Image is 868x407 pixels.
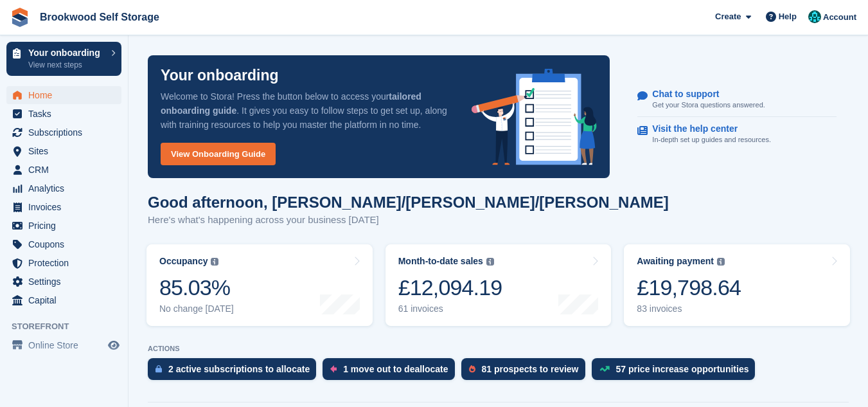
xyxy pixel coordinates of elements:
[6,86,121,104] a: menu
[637,303,741,314] div: 83 invoices
[469,365,475,373] img: prospect-51fa495bee0391a8d652442698ab0144808aea92771e9ea1ae160a38d050c398.svg
[482,364,579,374] div: 81 prospects to review
[28,105,105,123] span: Tasks
[6,217,121,235] a: menu
[161,89,451,132] p: Welcome to Stora! Press the button below to access your . It gives you easy to follow steps to ge...
[146,244,373,326] a: Occupancy 85.03% No change [DATE]
[28,59,105,71] p: View next steps
[28,179,105,197] span: Analytics
[6,198,121,216] a: menu
[6,235,121,253] a: menu
[398,303,502,314] div: 61 invoices
[6,291,121,309] a: menu
[6,254,121,272] a: menu
[161,143,276,165] a: View Onboarding Guide
[343,364,448,374] div: 1 move out to deallocate
[6,123,121,141] a: menu
[28,273,105,291] span: Settings
[6,336,121,354] a: menu
[159,256,208,267] div: Occupancy
[6,42,121,76] a: Your onboarding View next steps
[823,11,856,24] span: Account
[715,10,741,23] span: Create
[624,244,850,326] a: Awaiting payment £19,798.64 83 invoices
[652,89,754,100] p: Chat to support
[637,117,837,152] a: Visit the help center In-depth set up guides and resources.
[35,6,164,28] a: Brookwood Self Storage
[398,256,483,267] div: Month-to-date sales
[779,10,797,23] span: Help
[161,68,279,83] p: Your onboarding
[652,123,761,134] p: Visit the help center
[592,358,762,386] a: 57 price increase opportunities
[148,358,323,386] a: 2 active subscriptions to allocate
[28,198,105,216] span: Invoices
[28,48,105,57] p: Your onboarding
[159,275,234,301] div: 85.03%
[486,258,494,266] img: icon-info-grey-7440780725fd019a000dd9b08b2336e03edf1995a4989e88bcd33f0948082b44.svg
[6,273,121,291] a: menu
[461,358,592,386] a: 81 prospects to review
[385,244,612,326] a: Month-to-date sales £12,094.19 61 invoices
[155,365,162,373] img: active_subscription_to_allocate_icon-d502201f5373d7db506a760aba3b589e785aa758c864c3986d89f69b8ff3...
[637,82,837,118] a: Chat to support Get your Stora questions answered.
[398,275,502,301] div: £12,094.19
[211,258,218,266] img: icon-info-grey-7440780725fd019a000dd9b08b2336e03edf1995a4989e88bcd33f0948082b44.svg
[28,254,105,272] span: Protection
[808,10,821,23] img: Holly/Tom/Duncan
[637,275,741,301] div: £19,798.64
[28,291,105,309] span: Capital
[717,258,725,266] img: icon-info-grey-7440780725fd019a000dd9b08b2336e03edf1995a4989e88bcd33f0948082b44.svg
[12,320,128,333] span: Storefront
[323,358,461,386] a: 1 move out to deallocate
[6,142,121,160] a: menu
[652,100,765,111] p: Get your Stora questions answered.
[28,217,105,235] span: Pricing
[159,303,234,314] div: No change [DATE]
[6,161,121,179] a: menu
[148,345,849,353] p: ACTIONS
[28,336,105,354] span: Online Store
[168,364,310,374] div: 2 active subscriptions to allocate
[637,256,714,267] div: Awaiting payment
[472,69,598,165] img: onboarding-info-6c161a55d2c0e0a8cae90662b2fe09162a5109e8cc188191df67fb4f79e88e88.svg
[330,365,337,373] img: move_outs_to_deallocate_icon-f764333ba52eb49d3ac5e1228854f67142a1ed5810a6f6cc68b1a99e826820c5.svg
[148,213,559,228] p: Here's what's happening across your business [DATE]
[28,142,105,160] span: Sites
[6,105,121,123] a: menu
[10,8,30,27] img: stora-icon-8386f47178a22dfd0bd8f6a31ec36ba5ce8667c1dd55bd0f319d3a0aa187defe.svg
[616,364,749,374] div: 57 price increase opportunities
[106,338,121,353] a: Preview store
[28,161,105,179] span: CRM
[6,179,121,197] a: menu
[28,235,105,253] span: Coupons
[599,366,610,372] img: price_increase_opportunities-93ffe204e8149a01c8c9dc8f82e8f89637d9d84a8eef4429ea346261dce0b2c0.svg
[652,134,771,145] p: In-depth set up guides and resources.
[148,194,669,211] h1: Good afternoon, [PERSON_NAME]/[PERSON_NAME]/[PERSON_NAME]
[28,123,105,141] span: Subscriptions
[28,86,105,104] span: Home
